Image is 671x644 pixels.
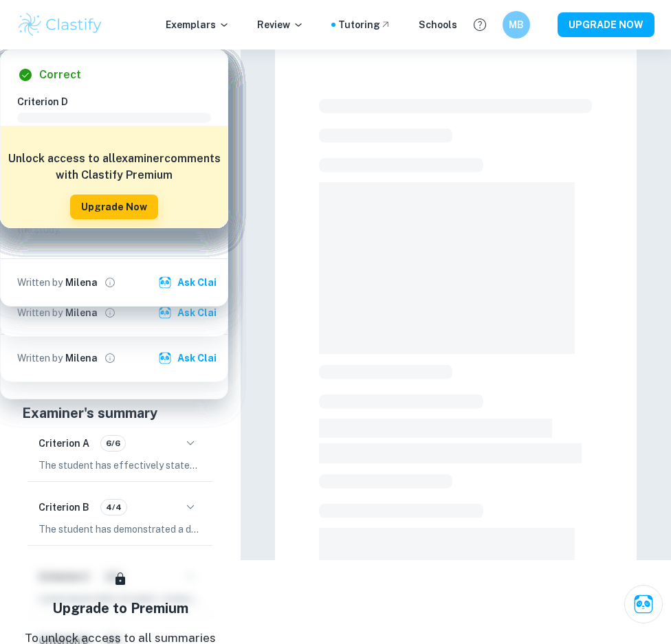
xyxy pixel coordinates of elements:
p: Written by [17,351,63,366]
h6: MB [509,17,525,32]
button: Ask Clai [155,346,222,370]
img: clai.svg [158,276,172,289]
button: Help and Feedback [468,13,492,36]
h5: Upgrade to Premium [52,598,188,619]
span: 6/6 [101,437,125,449]
p: Review [257,17,304,32]
p: Written by [17,305,63,320]
img: Clastify logo [16,11,104,38]
img: clai.svg [158,306,172,320]
h6: Criterion A [38,436,89,451]
a: Schools [419,17,457,32]
button: UPGRADE NOW [558,12,654,37]
button: MB [503,11,530,38]
h6: Milena [65,275,98,290]
h6: Unlock access to all examiner comments with Clastify Premium [8,151,221,184]
h6: Criterion D [17,94,222,109]
p: The student has demonstrated a developed and clear understanding of the research design, explaini... [38,522,202,537]
button: Ask Clai [155,300,222,325]
p: Written by [17,275,63,290]
p: Exemplars [166,17,230,32]
h6: Milena [65,305,98,320]
h6: Correct [39,67,81,83]
h6: Criterion B [38,500,89,515]
span: 4/4 [101,501,126,513]
a: Tutoring [338,17,391,32]
button: View full profile [100,348,120,368]
button: View full profile [100,303,120,322]
img: clai.svg [158,351,172,365]
button: Upgrade Now [70,195,158,219]
h5: Examiner's summary [22,403,219,423]
button: Ask Clai [624,585,663,623]
button: Ask Clai [155,270,222,295]
p: The student has effectively stated the aim of the investigation, providing a clear and concise ex... [38,458,202,473]
h6: Milena [65,351,98,366]
button: View full profile [100,273,120,292]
